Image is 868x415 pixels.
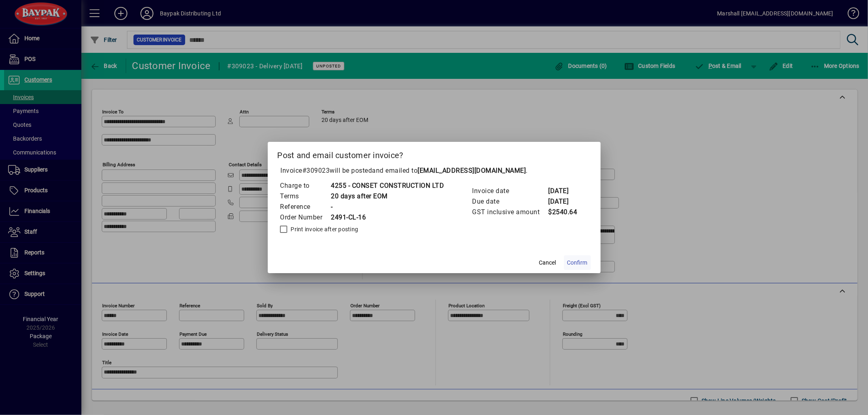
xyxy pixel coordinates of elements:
span: and emailed to [372,167,526,174]
label: Print invoice after posting [289,225,359,233]
span: Confirm [567,259,588,267]
p: Invoice will be posted . [278,166,591,176]
span: #309023 [302,167,330,174]
span: Cancel [539,259,556,267]
td: 2491-CL-16 [331,212,444,223]
td: Invoice date [472,186,548,196]
td: Reference [280,202,331,212]
button: Confirm [564,255,591,270]
h2: Post and email customer invoice? [268,142,601,165]
td: Order Number [280,212,331,223]
td: - [331,202,444,212]
td: Due date [472,196,548,207]
td: [DATE] [548,196,581,207]
b: [EMAIL_ADDRESS][DOMAIN_NAME] [418,167,526,174]
td: [DATE] [548,186,581,196]
td: Charge to [280,180,331,191]
td: GST inclusive amount [472,207,548,217]
td: 4255 - CONSET CONSTRUCTION LTD [331,180,444,191]
button: Cancel [535,255,561,270]
td: 20 days after EOM [331,191,444,202]
td: $2540.64 [548,207,581,217]
td: Terms [280,191,331,202]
